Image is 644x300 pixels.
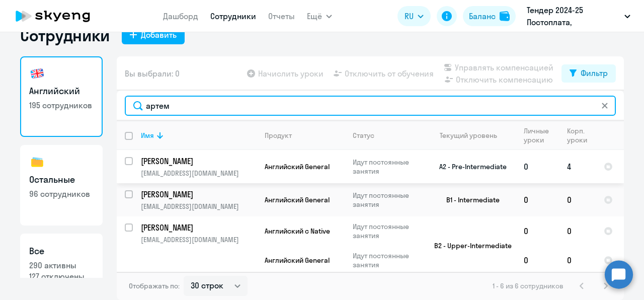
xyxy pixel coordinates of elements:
[493,281,563,290] span: 1 - 6 из 6 сотрудников
[129,281,180,290] span: Отображать по:
[210,11,256,21] a: Сотрудники
[141,235,256,244] p: [EMAIL_ADDRESS][DOMAIN_NAME]
[307,10,322,22] span: Ещё
[561,64,616,83] button: Фильтр
[422,150,516,183] td: A2 - Pre-Intermediate
[469,10,496,22] div: Баланс
[430,131,515,140] div: Текущий уровень
[524,126,558,144] div: Личные уроки
[581,67,608,79] div: Фильтр
[307,6,332,26] button: Ещё
[353,158,422,176] p: Идут постоянные занятия
[29,260,94,271] p: 290 активны
[516,246,559,275] td: 0
[163,11,198,21] a: Дашборд
[265,195,330,204] span: Английский General
[29,271,94,282] p: 127 отключены
[20,145,103,226] a: Остальные96 сотрудников
[265,256,330,265] span: Английский General
[29,188,94,199] p: 96 сотрудников
[141,131,154,140] div: Имя
[29,65,45,82] img: english
[141,156,256,167] a: [PERSON_NAME]
[516,216,559,246] td: 0
[397,6,431,26] button: RU
[522,4,635,28] button: Тендер 2024-25 Постоплата, [GEOGRAPHIC_DATA], ООО
[141,29,177,41] div: Добавить
[141,222,255,233] p: [PERSON_NAME]
[29,173,94,186] h3: Остальные
[265,162,330,171] span: Английский General
[559,183,596,216] td: 0
[353,131,374,140] div: Статус
[422,183,516,216] td: B1 - Intermediate
[141,189,256,200] a: [PERSON_NAME]
[500,11,510,21] img: balance
[141,202,256,211] p: [EMAIL_ADDRESS][DOMAIN_NAME]
[265,131,292,140] div: Продукт
[125,67,180,80] span: Вы выбрали: 0
[29,100,94,111] p: 195 сотрудников
[20,25,110,45] h1: Сотрудники
[440,131,497,140] div: Текущий уровень
[516,183,559,216] td: 0
[125,96,616,116] input: Поиск по имени, email, продукту или статусу
[559,150,596,183] td: 4
[265,227,330,236] span: Английский с Native
[268,11,295,21] a: Отчеты
[422,216,516,275] td: B2 - Upper-Intermediate
[141,189,255,200] p: [PERSON_NAME]
[29,245,94,258] h3: Все
[405,10,414,22] span: RU
[141,222,256,233] a: [PERSON_NAME]
[463,6,516,26] button: Балансbalance
[353,191,422,209] p: Идут постоянные занятия
[516,150,559,183] td: 0
[122,26,185,44] button: Добавить
[527,4,620,28] p: Тендер 2024-25 Постоплата, [GEOGRAPHIC_DATA], ООО
[353,222,422,240] p: Идут постоянные занятия
[20,56,103,137] a: Английский195 сотрудников
[29,85,94,98] h3: Английский
[567,126,595,144] div: Корп. уроки
[353,251,422,269] p: Идут постоянные занятия
[559,216,596,246] td: 0
[29,154,45,170] img: others
[141,156,255,167] p: [PERSON_NAME]
[559,246,596,275] td: 0
[141,131,256,140] div: Имя
[141,169,256,178] p: [EMAIL_ADDRESS][DOMAIN_NAME]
